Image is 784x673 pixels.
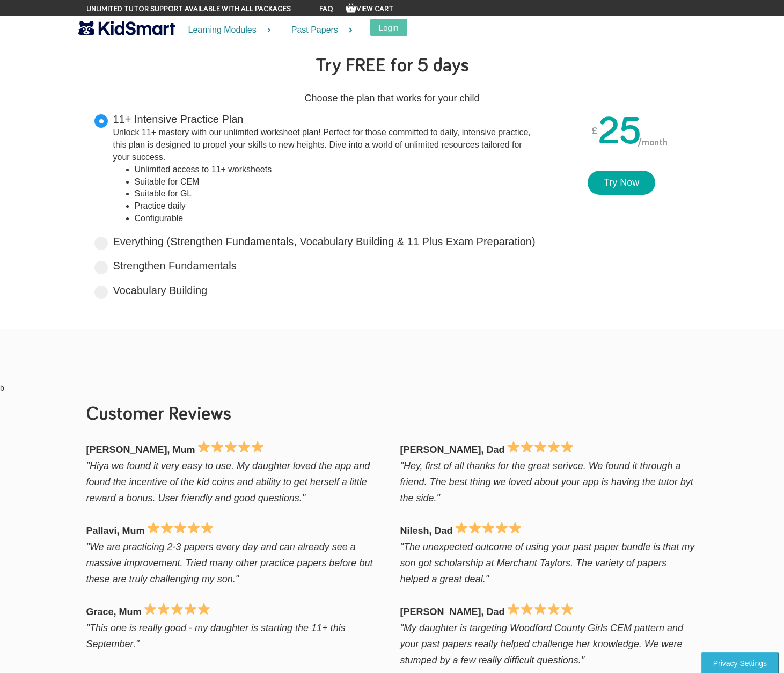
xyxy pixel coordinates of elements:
b: Nilesh, Dad [400,525,453,536]
a: Learning Modules [175,16,278,45]
a: Try Now [588,171,655,195]
sub: /month [638,138,668,148]
i: "Hiya we found it very easy to use. My daughter loved the app and found the incentive of the kid ... [86,460,370,503]
a: FAQ [319,5,333,13]
i: "We are practicing 2-3 papers every day and can already see a massive improvement. Tried many oth... [86,542,373,584]
i: "My daughter is targeting Woodford County Girls CEM pattern and your past papers really helped ch... [400,623,684,665]
button: Login [370,19,407,36]
label: 11+ Intensive Practice Plan [113,112,537,225]
i: "The unexpected outcome of using your past paper bundle is that my son got scholarship at Merchan... [400,542,695,584]
b: [PERSON_NAME], Dad [400,444,505,455]
h2: Try FREE for 5 days [86,48,698,85]
p: Choose the plan that works for your child [86,90,698,106]
span: Unlimited tutor support available with all packages [86,4,291,14]
li: Configurable [135,213,537,225]
li: Unlimited access to 11+ worksheets [135,164,537,176]
h2: Customer Reviews [86,404,698,426]
label: Vocabulary Building [113,283,208,298]
b: [PERSON_NAME], Mum [86,444,195,455]
img: KidSmart logo [78,19,175,38]
label: Strengthen Fundamentals [113,258,237,274]
b: [PERSON_NAME], Dad [400,606,505,617]
b: Grace, Mum [86,606,142,617]
label: Everything (Strengthen Fundamentals, Vocabulary Building & 11 Plus Exam Preparation) [113,234,536,250]
a: Past Papers [278,16,360,45]
img: Your items in the shopping basket [346,3,356,13]
li: Suitable for CEM [135,176,537,188]
li: Suitable for GL [135,188,537,200]
b: Pallavi, Mum [86,525,145,536]
div: Unlock 11+ mastery with our unlimited worksheet plan! Perfect for those committed to daily, inten... [113,127,537,164]
sup: £ [591,121,598,141]
i: "Hey, first of all thanks for the great serivce. We found it through a friend. The best thing we ... [400,460,693,503]
a: View Cart [346,5,393,13]
i: "This one is really good - my daughter is starting the 11+ this September." [86,623,346,649]
span: 25 [598,113,641,151]
li: Practice daily [135,200,537,213]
